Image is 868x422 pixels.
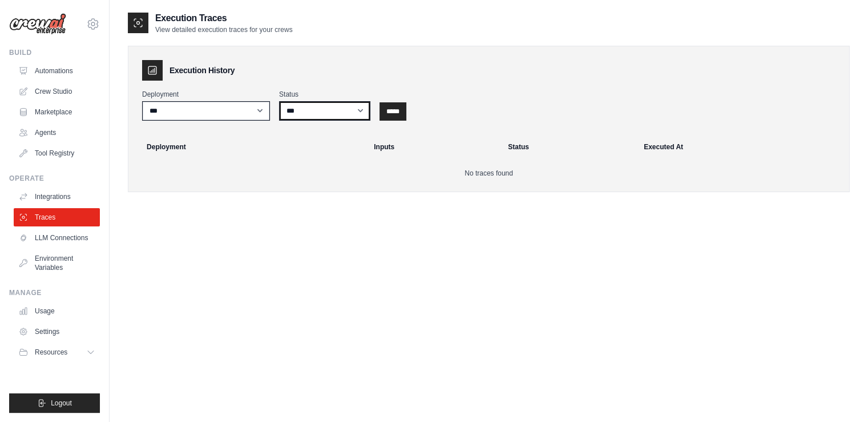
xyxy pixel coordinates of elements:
[279,90,370,99] label: Status
[14,249,100,277] a: Environment Variables
[133,134,367,160] th: Deployment
[14,323,100,341] a: Settings
[14,144,100,162] a: Tool Registry
[9,13,66,35] img: Logo
[35,348,67,357] span: Resources
[14,188,100,206] a: Integrations
[9,174,100,183] div: Operate
[14,62,100,80] a: Automations
[169,65,235,76] h3: Execution History
[155,11,293,25] h2: Execution Traces
[14,208,100,226] a: Traces
[14,124,100,142] a: Agents
[9,48,100,57] div: Build
[9,288,100,297] div: Manage
[142,169,835,178] p: No traces found
[142,90,270,99] label: Deployment
[637,134,845,160] th: Executed At
[811,367,868,422] iframe: Chat Widget
[14,343,100,361] button: Resources
[14,302,100,320] a: Usage
[501,134,637,160] th: Status
[14,229,100,247] a: LLM Connections
[9,393,100,413] button: Logout
[155,25,293,34] p: View detailed execution traces for your crews
[367,134,501,160] th: Inputs
[14,103,100,121] a: Marketplace
[14,82,100,101] a: Crew Studio
[51,399,72,408] span: Logout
